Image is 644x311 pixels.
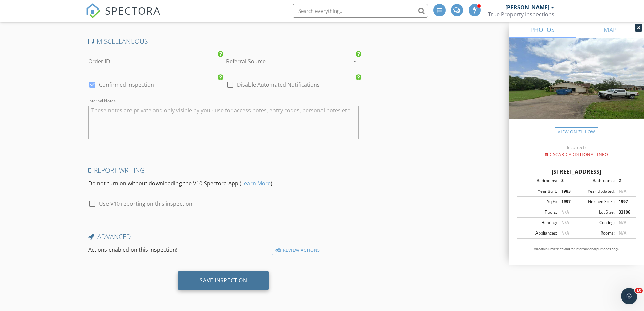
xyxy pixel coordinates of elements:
div: Bathrooms: [576,178,615,184]
span: N/A [619,188,626,194]
div: Actions enabled on this inspection! [86,246,269,255]
div: 2 [615,178,634,184]
div: 1997 [557,199,576,205]
span: N/A [619,220,626,225]
div: [PERSON_NAME] [505,4,549,11]
a: MAP [576,22,644,38]
div: Year Updated: [576,188,615,194]
label: Use V10 reporting on this inspection [99,200,192,207]
h4: Advanced [88,232,359,241]
div: Year Built: [519,188,557,194]
div: Lot Size: [576,209,615,215]
iframe: Intercom live chat [621,288,637,304]
span: 10 [635,288,643,293]
div: Heating: [519,220,557,226]
a: PHOTOS [509,22,576,38]
label: Confirmed Inspection [99,81,154,88]
textarea: Internal Notes [88,106,359,139]
div: Bedrooms: [519,178,557,184]
h4: Report Writing [88,166,359,175]
span: N/A [561,230,569,236]
div: Rooms: [576,230,615,236]
i: arrow_drop_down [351,57,359,65]
div: Appliances: [519,230,557,236]
a: SPECTORA [86,9,161,23]
input: Search everything... [293,4,428,18]
div: Cooling: [576,220,615,226]
div: True Property Inspections [488,11,554,18]
a: Learn More [241,180,271,187]
div: [STREET_ADDRESS] [517,168,636,176]
div: 33106 [615,209,634,215]
div: Incorrect? [509,145,644,150]
p: All data is unverified and for informational purposes only. [517,247,636,251]
label: Disable Automated Notifications [237,81,320,88]
div: 3 [557,178,576,184]
div: Save Inspection [200,277,247,284]
img: streetview [509,38,644,135]
div: Preview Actions [272,246,323,255]
span: N/A [561,220,569,225]
div: Sq Ft: [519,199,557,205]
img: The Best Home Inspection Software - Spectora [86,3,100,18]
div: 1997 [615,199,634,205]
p: Do not turn on without downloading the V10 Spectora App ( ) [88,179,359,187]
span: N/A [561,209,569,215]
div: Floors: [519,209,557,215]
span: SPECTORA [105,3,161,18]
h4: MISCELLANEOUS [88,37,359,46]
div: Discard Additional info [542,150,611,159]
div: Finished Sq Ft: [576,199,615,205]
span: N/A [619,230,626,236]
div: 1983 [557,188,576,194]
a: View on Zillow [555,127,598,136]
